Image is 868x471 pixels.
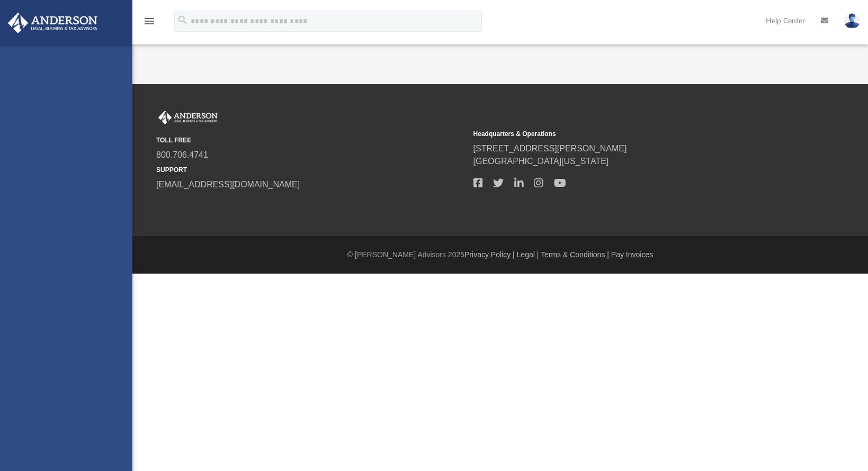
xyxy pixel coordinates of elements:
[611,250,653,259] a: Pay Invoices
[177,14,189,26] i: search
[143,15,156,28] i: menu
[473,144,627,153] a: [STREET_ADDRESS][PERSON_NAME]
[5,13,101,33] img: Anderson Advisors Platinum Portal
[473,129,783,139] small: Headquarters & Operations
[156,111,220,124] img: Anderson Advisors Platinum Portal
[156,150,208,159] a: 800.706.4741
[844,13,860,29] img: User Pic
[132,249,868,260] div: © [PERSON_NAME] Advisors 2025
[517,250,539,259] a: Legal |
[464,250,515,259] a: Privacy Policy |
[473,157,609,166] a: [GEOGRAPHIC_DATA][US_STATE]
[541,250,609,259] a: Terms & Conditions |
[143,20,156,28] a: menu
[156,135,466,145] small: TOLL FREE
[156,165,466,175] small: SUPPORT
[156,180,300,189] a: [EMAIL_ADDRESS][DOMAIN_NAME]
